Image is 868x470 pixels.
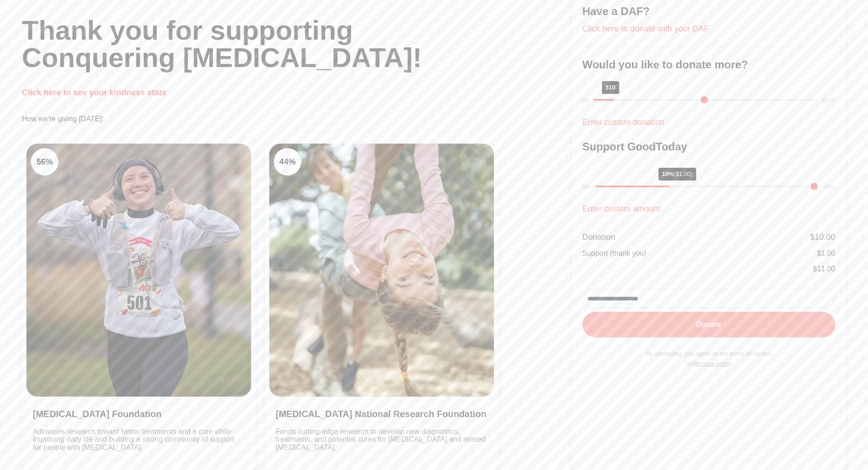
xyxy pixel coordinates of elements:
[276,408,488,420] h3: [MEDICAL_DATA] National Research Foundation
[813,263,835,274] div: $
[26,144,251,397] img: Clean Air Task Force
[582,349,835,369] p: By continuing, you agree to our terms of service and
[22,17,571,72] h1: Thank you for supporting Conquering [MEDICAL_DATA]!
[696,360,731,367] a: privacy policy
[582,4,835,19] h3: Have a DAF?
[817,265,835,273] span: 11.00
[22,88,166,97] a: Click here to see your kindness stats
[269,144,494,397] img: Clean Cooking Alliance
[815,232,835,242] span: 10.00
[674,170,693,177] span: ($1.00)
[822,96,835,105] div: $100
[821,249,835,257] span: 1.00
[22,114,571,124] p: How we're giving [DATE]:
[582,248,647,259] div: Support (thank you)
[823,182,835,191] div: 30%
[582,139,835,154] h3: Support GoodToday
[810,231,835,243] div: $
[582,204,660,213] a: Enter custom amount
[582,24,709,33] a: Click here to donate with your DAF
[817,248,835,259] div: $
[31,148,58,176] div: 56 %
[582,182,591,191] div: 0%
[602,81,619,94] div: $10
[582,312,835,337] button: Donate
[582,57,835,72] h3: Would you like to donate more?
[582,118,664,127] a: Enter custom donation
[582,231,615,243] div: Donation
[658,168,696,181] div: 10%
[582,96,589,105] div: $1
[276,428,488,452] p: Funds cutting-edge research to develop new diagnostics, treatments, and potential cures for [MEDI...
[33,408,245,420] h3: [MEDICAL_DATA] Foundation
[33,428,245,452] p: Advances research toward better treatments and a cure while improving daily life and building a s...
[274,148,301,176] div: 44 %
